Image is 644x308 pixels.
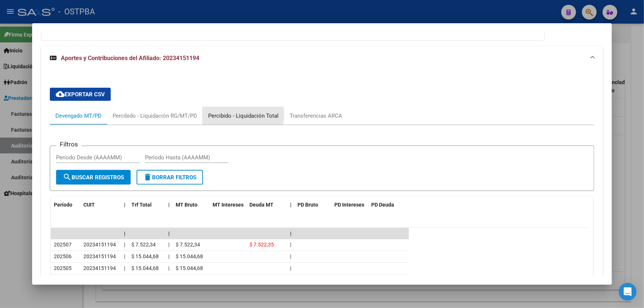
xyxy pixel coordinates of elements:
[124,242,125,248] span: |
[331,197,368,213] datatable-header-cell: PD Intereses
[56,170,131,185] button: Buscar Registros
[371,202,394,208] span: PD Deuda
[168,254,169,260] span: |
[295,197,331,213] datatable-header-cell: PD Bruto
[54,202,72,208] span: Período
[83,202,95,208] span: CUIT
[128,197,165,213] datatable-header-cell: Trf Total
[213,202,244,208] span: MT Intereses
[176,202,197,208] span: MT Bruto
[113,112,197,120] div: Percibido - Liquidación RG/MT/PD
[55,112,101,120] div: Devengado MT/PD
[41,46,603,70] mat-expansion-panel-header: Aportes y Contribuciones del Afiliado: 20234151194
[124,254,125,260] span: |
[83,242,116,248] span: 20234151194
[210,197,247,213] datatable-header-cell: MT Intereses
[131,242,156,248] span: $ 7.522,34
[297,202,318,208] span: PD Bruto
[54,242,72,248] span: 202507
[143,173,152,181] mat-icon: delete
[121,197,128,213] datatable-header-cell: |
[619,283,637,301] div: Open Intercom Messenger
[131,254,159,260] span: $ 15.044,68
[124,231,125,236] span: |
[61,55,199,62] span: Aportes y Contribuciones del Afiliado: 20234151194
[124,202,125,208] span: |
[247,197,287,213] datatable-header-cell: Deuda MT
[51,197,80,213] datatable-header-cell: Período
[80,197,121,213] datatable-header-cell: CUIT
[137,170,203,185] button: Borrar Filtros
[131,202,152,208] span: Trf Total
[176,266,203,271] span: $ 15.044,68
[249,202,273,208] span: Deuda MT
[56,91,105,98] span: Exportar CSV
[290,266,291,271] span: |
[168,202,170,208] span: |
[83,254,116,260] span: 20234151194
[176,242,200,248] span: $ 7.522,34
[290,231,292,236] span: |
[290,242,291,248] span: |
[334,202,364,208] span: PD Intereses
[208,112,279,120] div: Percibido - Liquidación Total
[131,266,159,271] span: $ 15.044,68
[173,197,210,213] datatable-header-cell: MT Bruto
[143,174,196,181] span: Borrar Filtros
[168,242,169,248] span: |
[290,254,291,260] span: |
[290,112,342,120] div: Transferencias ARCA
[56,90,65,98] mat-icon: cloud_download
[287,197,295,213] datatable-header-cell: |
[368,197,409,213] datatable-header-cell: PD Deuda
[54,254,72,260] span: 202506
[124,266,125,271] span: |
[249,242,274,248] span: $ 7.522,35
[290,202,292,208] span: |
[168,231,170,236] span: |
[165,197,173,213] datatable-header-cell: |
[50,88,111,101] button: Exportar CSV
[168,266,169,271] span: |
[56,140,82,148] h3: Filtros
[54,266,72,271] span: 202505
[176,254,203,260] span: $ 15.044,68
[63,173,72,181] mat-icon: search
[83,266,116,271] span: 20234151194
[63,174,124,181] span: Buscar Registros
